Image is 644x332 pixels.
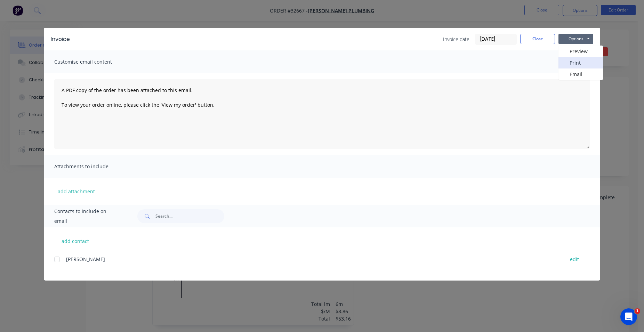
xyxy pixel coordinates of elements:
[54,162,131,171] span: Attachments to include
[54,186,98,196] button: add attachment
[558,68,603,80] button: Email
[54,57,131,67] span: Customise email content
[54,236,96,246] button: add contact
[558,34,593,44] button: Options
[635,308,640,314] span: 1
[51,35,70,43] div: Invoice
[54,79,590,149] textarea: A PDF copy of the order has been attached to this email. To view your order online, please click ...
[620,308,637,325] iframe: Intercom live chat
[558,57,603,68] button: Print
[66,256,105,262] span: [PERSON_NAME]
[155,209,224,223] input: Search...
[443,35,469,43] span: Invoice date
[566,254,583,264] button: edit
[54,207,120,226] span: Contacts to include on email
[520,34,555,44] button: Close
[558,46,603,57] button: Preview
